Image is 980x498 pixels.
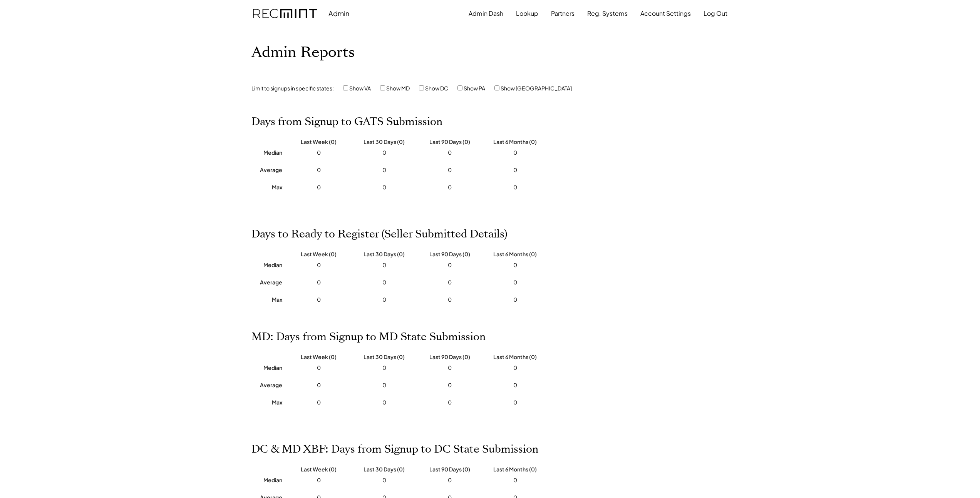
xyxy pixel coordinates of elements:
div: 0 [421,381,479,389]
button: Admin Dash [469,6,503,21]
img: recmint-logotype%403x.png [253,9,317,18]
div: Last Week (0) [290,251,348,257]
button: Account Settings [640,6,691,21]
div: Last 90 Days (0) [421,466,479,473]
div: Last 90 Days (0) [421,353,479,360]
div: 0 [290,279,348,286]
div: Last 6 Months (0) [486,138,544,145]
div: 0 [290,149,348,157]
div: 0 [290,261,348,269]
div: 0 [290,296,348,304]
button: Reg. Systems [587,6,628,21]
div: 0 [421,279,479,286]
div: 0 [355,149,413,157]
div: 0 [421,399,479,406]
div: 0 [421,184,479,191]
button: Partners [551,6,575,21]
div: Last 90 Days (0) [421,138,479,145]
div: 0 [355,261,413,269]
div: 0 [421,296,479,304]
div: 0 [486,364,544,372]
div: 0 [355,166,413,174]
div: Last 30 Days (0) [355,251,413,257]
div: 0 [355,399,413,406]
div: Admin [328,9,349,18]
div: 0 [421,149,479,157]
h2: DC & MD XBF: Days from Signup to DC State Submission [251,443,538,456]
h2: MD: Days from Signup to MD State Submission [251,331,486,344]
div: 0 [486,296,544,304]
div: 0 [290,166,348,174]
div: 0 [486,381,544,389]
div: Last 6 Months (0) [486,251,544,257]
div: Median [251,149,282,156]
div: Last 30 Days (0) [355,466,413,473]
div: 0 [486,149,544,157]
button: Log Out [704,6,727,21]
div: 0 [355,364,413,372]
div: 0 [290,381,348,389]
div: 0 [486,399,544,406]
div: Last 6 Months (0) [486,466,544,473]
h2: Days to Ready to Register (Seller Submitted Details) [251,228,507,241]
div: Last 90 Days (0) [421,251,479,257]
div: 0 [355,279,413,286]
div: Max [251,296,282,303]
div: Last Week (0) [290,138,348,145]
div: 0 [355,381,413,389]
div: Average [251,279,282,286]
div: Last Week (0) [290,353,348,360]
div: 0 [421,261,479,269]
div: Average [251,381,282,388]
div: 0 [421,476,479,484]
label: Show MD [386,85,410,92]
div: Max [251,184,282,191]
div: 0 [290,476,348,484]
div: 0 [355,296,413,304]
div: 0 [290,399,348,406]
div: 0 [290,184,348,191]
div: Last 30 Days (0) [355,353,413,360]
div: 0 [290,364,348,372]
div: Average [251,166,282,173]
div: Median [251,261,282,268]
div: 0 [486,476,544,484]
div: 0 [486,184,544,191]
label: Show DC [425,85,448,92]
div: Median [251,364,282,371]
div: 0 [421,166,479,174]
div: Limit to signups in specific states: [251,85,334,92]
div: 0 [486,261,544,269]
label: Show VA [349,85,371,92]
div: Last 6 Months (0) [486,353,544,360]
div: 0 [421,364,479,372]
div: Median [251,476,282,483]
h1: Admin Reports [251,43,563,62]
label: Show [GEOGRAPHIC_DATA] [501,85,572,92]
div: 0 [355,184,413,191]
div: 0 [486,279,544,286]
div: 0 [355,476,413,484]
div: 0 [486,166,544,174]
div: Last Week (0) [290,466,348,473]
label: Show PA [464,85,485,92]
button: Lookup [516,6,538,21]
div: Last 30 Days (0) [355,138,413,145]
div: Max [251,399,282,406]
h2: Days from Signup to GATS Submission [251,115,442,129]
